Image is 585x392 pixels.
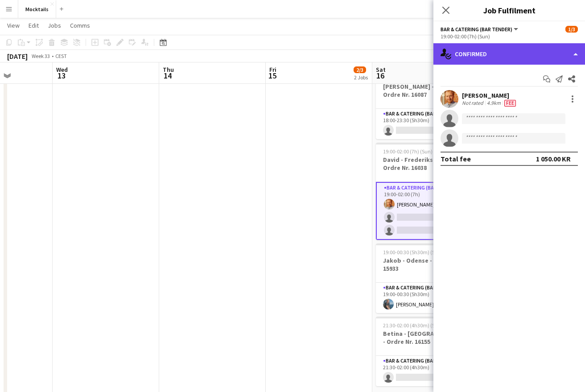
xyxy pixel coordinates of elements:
span: 13 [55,70,68,81]
span: Thu [163,66,174,74]
h3: Jakob - Odense - Ordre Nr. 15933 [376,256,476,272]
div: [PERSON_NAME] [462,91,518,99]
span: Comms [70,21,90,29]
app-card-role: Bar & Catering (Bar Tender)0/121:30-02:00 (4h30m) [376,356,476,386]
div: [DATE] [7,52,28,61]
div: Crew has different fees then in role [503,99,518,107]
app-card-role: Bar & Catering (Bar Tender)1A0/118:00-23:30 (5h30m) [376,109,476,139]
span: Week 33 [29,53,52,59]
button: Mocktails [18,0,56,18]
h3: [PERSON_NAME] - Hvidovre - Ordre Nr. 16087 [376,83,476,99]
span: 21:30-02:00 (4h30m) (Sun) [383,322,443,329]
a: Jobs [44,20,65,31]
span: 14 [161,70,174,81]
span: Wed [56,66,68,74]
app-job-card: 21:30-02:00 (4h30m) (Sun)0/1Betina - [GEOGRAPHIC_DATA] - Ordre Nr. 161551 RoleBar & Catering (Bar... [376,317,476,386]
h3: Job Fulfilment [433,4,585,16]
div: Confirmed [433,43,585,65]
span: 2/3 [354,66,366,73]
app-job-card: 18:00-23:30 (5h30m)0/1[PERSON_NAME] - Hvidovre - Ordre Nr. 160871 RoleBar & Catering (Bar Tender)... [376,70,476,139]
span: 19:00-02:00 (7h) (Sun) [383,148,433,155]
span: View [7,21,20,29]
span: Fee [504,100,516,107]
span: Fri [269,66,276,74]
h3: David - Frederiksberg - Ordre Nr. 16038 [376,156,476,172]
span: 19:00-00:30 (5h30m) (Sun) [383,249,443,256]
span: 1/3 [565,26,578,33]
div: 4.9km [485,99,503,107]
div: Total fee [441,154,471,163]
div: 19:00-02:00 (7h) (Sun) [441,33,578,40]
span: 15 [268,70,276,81]
app-job-card: 19:00-02:00 (7h) (Sun)1/3David - Frederiksberg - Ordre Nr. 160381 RoleBar & Catering (Bar Tender)... [376,143,476,240]
span: Bar & Catering (Bar Tender) [441,26,512,33]
div: 1 050.00 KR [536,154,571,163]
a: View [4,20,23,31]
button: Bar & Catering (Bar Tender) [441,26,519,33]
h3: Betina - [GEOGRAPHIC_DATA] - Ordre Nr. 16155 [376,330,476,346]
span: Jobs [48,21,61,29]
app-job-card: 19:00-00:30 (5h30m) (Sun)1/1Jakob - Odense - Ordre Nr. 159331 RoleBar & Catering (Bar Tender)1/11... [376,243,476,313]
div: 2 Jobs [354,74,368,81]
a: Comms [66,20,94,31]
app-card-role: Bar & Catering (Bar Tender)1/119:00-00:30 (5h30m)[PERSON_NAME] [376,283,476,313]
span: Sat [376,66,386,74]
span: Edit [29,21,39,29]
div: CEST [55,53,67,59]
span: 16 [375,70,386,81]
div: Not rated [462,99,485,107]
a: Edit [25,20,42,31]
app-card-role: Bar & Catering (Bar Tender)1A1/319:00-02:00 (7h)[PERSON_NAME] [376,182,476,240]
